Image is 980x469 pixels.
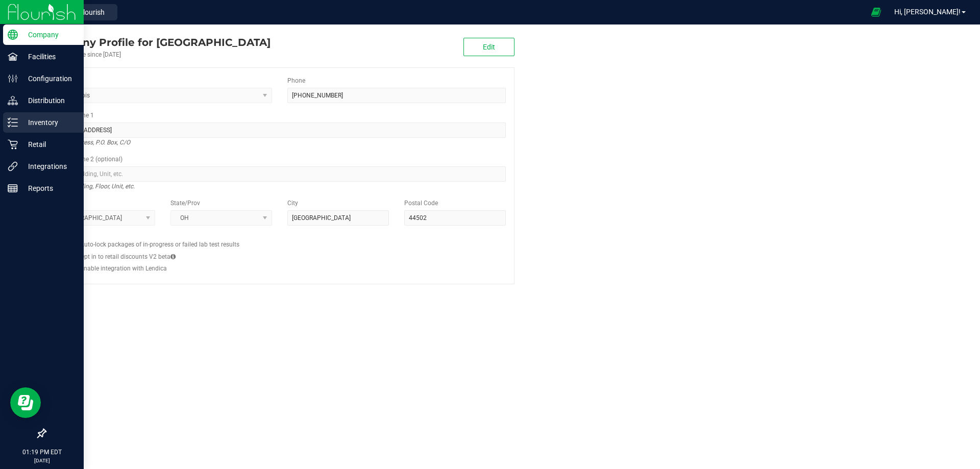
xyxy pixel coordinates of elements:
h2: Configs [54,233,506,240]
div: Account active since [DATE] [45,50,271,59]
p: Facilities [18,51,79,63]
label: Opt in to retail discounts V2 beta [80,252,176,261]
label: Phone [287,76,305,85]
inline-svg: Inventory [8,117,18,128]
inline-svg: Integrations [8,161,18,171]
span: Open Ecommerce Menu [865,2,888,22]
label: Address Line 2 (optional) [54,155,122,164]
inline-svg: Facilities [8,52,18,62]
inline-svg: Distribution [8,95,18,106]
inline-svg: Company [8,30,18,40]
input: (123) 456-7890 [287,88,506,103]
label: State/Prov [170,199,200,208]
iframe: Resource center [10,387,41,418]
label: Auto-lock packages of in-progress or failed lab test results [80,240,239,249]
input: Postal Code [404,210,506,226]
span: Edit [483,43,495,51]
span: Hi, [PERSON_NAME]! [894,8,961,16]
inline-svg: Retail [8,139,18,150]
i: Street address, P.O. Box, C/O [54,136,130,149]
div: Riviera Creek [45,35,271,50]
p: [DATE] [5,457,79,464]
p: Distribution [18,94,79,107]
input: Address [54,122,506,138]
p: Inventory [18,116,79,129]
p: 01:19 PM EDT [5,448,79,457]
p: Reports [18,182,79,194]
p: Configuration [18,72,79,85]
input: City [287,210,389,226]
inline-svg: Configuration [8,73,18,84]
p: Company [18,29,79,41]
label: Enable integration with Lendica [80,264,167,273]
inline-svg: Reports [8,183,18,193]
label: City [287,199,298,208]
input: Suite, Building, Unit, etc. [54,166,506,182]
i: Suite, Building, Floor, Unit, etc. [54,180,135,192]
button: Edit [463,38,514,56]
label: Postal Code [404,199,438,208]
p: Retail [18,138,79,151]
p: Integrations [18,160,79,172]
